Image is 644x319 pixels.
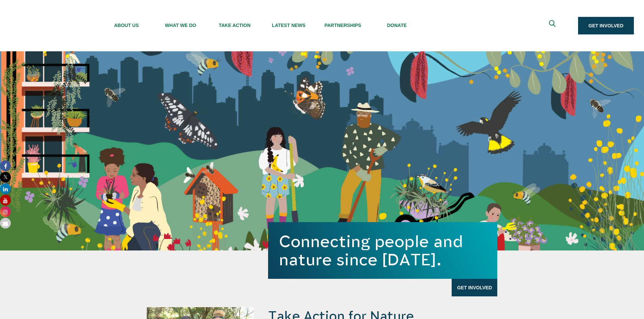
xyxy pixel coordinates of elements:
[316,23,370,28] span: Partnerships
[545,18,561,34] button: Expand search box Close search box
[99,6,153,46] li: About Us
[208,23,262,28] span: Take Action
[153,23,208,28] span: What We Do
[153,6,208,46] li: What We Do
[262,23,316,28] span: Latest News
[208,6,262,46] li: Take Action
[549,20,557,31] span: Expand search box
[99,23,153,28] span: About Us
[452,279,497,296] a: Get Involved
[279,232,486,269] h1: Connecting people and nature since [DATE].
[578,17,634,34] a: Get Involved
[370,23,424,28] span: Donate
